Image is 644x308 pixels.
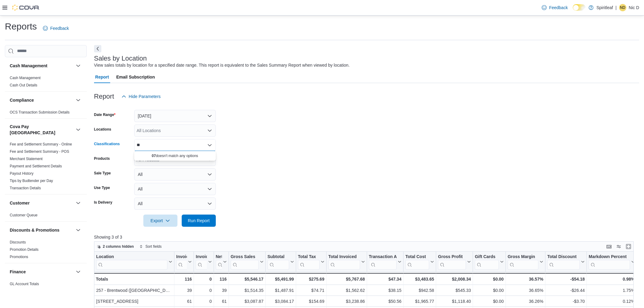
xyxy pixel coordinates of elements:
[196,298,212,305] div: 0
[625,243,632,250] button: Enter fullscreen
[94,142,120,146] label: Classifications
[95,71,109,83] span: Report
[10,124,73,136] h3: Cova Pay [GEOGRAPHIC_DATA]
[405,275,434,283] div: $3,483.65
[137,153,213,158] p: doesn't match any options
[10,171,33,176] span: Payout History
[94,127,111,132] label: Locations
[508,254,538,269] div: Gross Margin
[75,268,82,275] button: Finance
[475,298,504,305] div: $0.00
[94,55,147,62] h3: Sales by Location
[94,243,136,250] button: 2 columns hidden
[119,90,163,103] button: Hide Parameters
[134,198,216,210] button: All
[40,22,71,34] a: Feedback
[10,76,40,80] a: Cash Management
[75,96,82,104] button: Compliance
[94,45,101,52] button: Next
[267,298,294,305] div: $3,084.17
[10,186,41,191] span: Transaction Details
[96,275,172,283] div: Totals
[96,287,172,294] div: 257 - Brentwood ([GEOGRAPHIC_DATA])
[10,110,70,115] span: OCS Transaction Submission Details
[267,254,289,269] div: Subtotal
[134,168,216,180] button: All
[589,254,635,269] button: Markdown Percent
[539,2,570,14] a: Feedback
[231,254,259,260] div: Gross Sales
[96,254,172,269] button: Location
[298,254,319,269] div: Total Tax
[475,254,499,269] div: Gift Card Sales
[10,171,33,176] a: Payout History
[547,254,585,269] button: Total Discount
[96,298,172,305] div: [STREET_ADDRESS]
[589,254,630,260] div: Markdown Percent
[196,275,212,283] div: 0
[216,275,227,283] div: 116
[5,20,37,33] h1: Reports
[10,179,53,183] a: Tips by Budtender per Day
[176,275,192,283] div: 116
[231,298,264,305] div: $3,087.87
[508,275,543,283] div: 36.57%
[298,254,319,260] div: Total Tax
[619,4,626,11] div: Nic D
[267,254,294,269] button: Subtotal
[589,298,635,305] div: 0.12%
[438,275,471,283] div: $2,008.34
[475,275,504,283] div: $0.00
[75,226,82,234] button: Discounts & Promotions
[405,254,429,260] div: Total Cost
[508,298,543,305] div: 36.26%
[438,254,466,269] div: Gross Profit
[369,254,397,269] div: Transaction Average
[152,154,156,158] strong: 07
[94,234,639,240] p: Showing 3 of 3
[10,254,28,259] span: Promotions
[10,83,37,88] span: Cash Out Details
[10,255,28,259] a: Promotions
[328,287,365,294] div: $1,562.62
[134,183,216,195] button: All
[182,215,216,227] button: Run Report
[405,287,434,294] div: $942.58
[94,112,116,117] label: Date Range
[475,254,499,260] div: Gift Cards
[12,5,40,11] img: Cova
[176,254,187,269] div: Invoices Sold
[196,254,207,269] div: Invoices Ref
[508,254,538,260] div: Gross Margin
[5,141,87,194] div: Cova Pay [GEOGRAPHIC_DATA]
[438,254,466,260] div: Gross Profit
[96,254,167,269] div: Location
[605,243,613,250] button: Keyboard shortcuts
[116,71,155,83] span: Email Subscription
[597,4,613,11] p: Spiritleaf
[629,4,639,11] p: Nic D
[10,164,62,168] a: Payment and Settlement Details
[188,218,210,224] span: Run Report
[573,4,586,11] input: Dark Mode
[176,298,192,305] div: 61
[547,254,580,269] div: Total Discount
[405,298,434,305] div: $1,965.77
[94,156,110,161] label: Products
[10,282,39,286] a: GL Account Totals
[10,97,73,103] button: Compliance
[10,240,26,244] a: Discounts
[328,254,365,269] button: Total Invoiced
[50,25,69,31] span: Feedback
[267,254,289,260] div: Subtotal
[196,287,212,294] div: 0
[231,275,264,283] div: $5,546.17
[10,97,34,103] h3: Compliance
[10,240,26,245] span: Discounts
[589,275,635,283] div: 0.98%
[5,74,87,91] div: Cash Management
[328,254,360,260] div: Total Invoiced
[438,287,471,294] div: $545.33
[10,247,39,252] a: Promotion Details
